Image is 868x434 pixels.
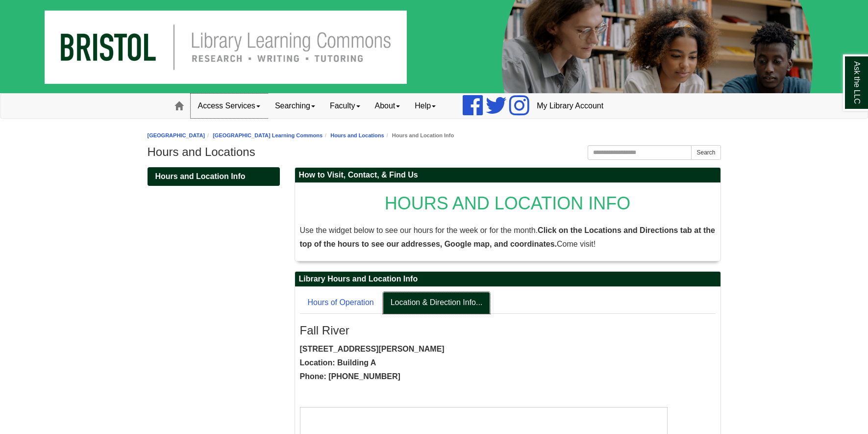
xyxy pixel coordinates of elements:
[407,94,443,118] a: Help
[300,226,715,248] strong: Click on the Locations and Directions tab at the top of the hours to see our addresses, Google ma...
[148,132,205,138] a: [GEOGRAPHIC_DATA]
[191,94,268,118] a: Access Services
[300,345,445,381] strong: [STREET_ADDRESS][PERSON_NAME] Location: Building A Phone: [PHONE_NUMBER]
[148,145,721,159] h1: Hours and Locations
[383,292,491,314] a: Location & Direction Info...
[385,193,630,213] span: HOURS AND LOCATION INFO
[148,167,280,186] div: Guide Pages
[213,132,322,138] a: [GEOGRAPHIC_DATA] Learning Commons
[330,132,384,138] a: Hours and Locations
[295,272,720,287] h2: Library Hours and Location Info
[300,226,715,248] span: Use the widget below to see our hours for the week or for the month. Come visit!
[295,168,720,183] h2: How to Visit, Contact, & Find Us
[529,94,611,118] a: My Library Account
[155,172,246,180] span: Hours and Location Info
[368,94,408,118] a: About
[300,324,716,337] h3: Fall River
[300,292,382,314] a: Hours of Operation
[691,145,720,160] button: Search
[148,167,280,186] a: Hours and Location Info
[148,131,721,140] nav: breadcrumb
[268,94,322,118] a: Searching
[384,131,454,140] li: Hours and Location Info
[322,94,368,118] a: Faculty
